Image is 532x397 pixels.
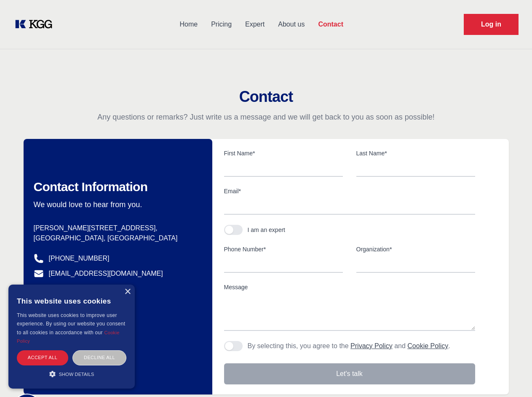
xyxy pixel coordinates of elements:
p: We would love to hear from you. [34,200,199,210]
p: [PERSON_NAME][STREET_ADDRESS], [34,223,199,233]
div: This website uses cookies [17,291,126,311]
button: Let's talk [224,363,475,384]
a: Privacy Policy [350,342,393,349]
a: About us [271,13,311,35]
h2: Contact [10,88,522,105]
label: Message [224,283,475,291]
a: [PHONE_NUMBER] [49,253,110,264]
a: Home [173,13,204,35]
a: Contact [311,13,350,35]
p: Any questions or remarks? Just write us a message and we will get back to you as soon as possible! [10,112,522,122]
label: Organization* [356,245,475,253]
label: Phone Number* [224,245,343,253]
span: This website uses cookies to improve user experience. By using our website you consent to all coo... [17,312,125,336]
label: First Name* [224,149,343,157]
label: Last Name* [356,149,475,157]
a: Request Demo [464,14,519,35]
a: Cookie Policy [17,330,120,344]
div: Decline all [72,350,126,365]
label: Email* [224,187,475,195]
div: Accept all [17,350,68,365]
h2: Contact Information [34,179,199,195]
div: Show details [17,370,126,378]
a: Pricing [204,13,238,35]
p: By selecting this, you agree to the and . [248,341,450,351]
iframe: Chat Widget [490,357,532,397]
a: KOL Knowledge Platform: Talk to Key External Experts (KEE) [13,18,59,31]
a: Expert [238,13,271,35]
span: Show details [59,372,94,377]
a: @knowledgegategroup [34,284,118,294]
p: [GEOGRAPHIC_DATA], [GEOGRAPHIC_DATA] [34,233,199,243]
a: Cookie Policy [407,342,448,349]
div: I am an expert [248,226,286,234]
a: [EMAIL_ADDRESS][DOMAIN_NAME] [49,269,163,279]
div: Close [124,289,131,295]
